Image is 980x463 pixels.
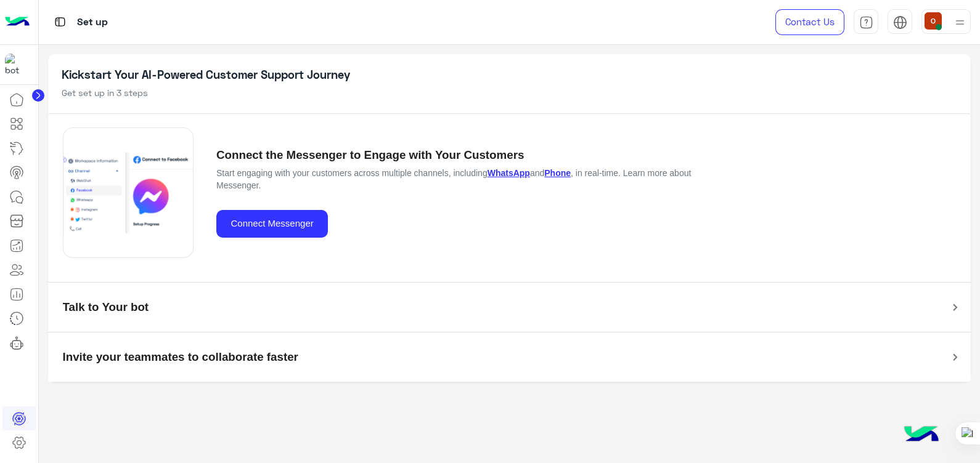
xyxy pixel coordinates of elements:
p: Set up [77,14,108,31]
img: userImage [925,12,942,30]
img: profile [952,15,968,30]
img: Logo [5,9,30,35]
img: 114004088273201 [5,54,27,76]
h5: Talk to Your bot [63,300,149,315]
img: Accordion Section Image [63,127,194,258]
mat-expansion-panel-header: Talk to Your bot [48,283,971,332]
img: hulul-logo.png [900,414,943,457]
button: Connect Messenger [216,210,328,238]
h5: Kickstart Your AI-Powered Customer Support Journey [62,68,957,82]
a: WhatsApp [488,168,530,178]
a: Phone [544,168,571,178]
h5: Connect the Messenger to Engage with Your Customers [216,148,719,163]
p: Start engaging with your customers across multiple channels, including and , in real-time. Learn ... [216,167,719,191]
img: tab [859,15,873,30]
mat-expansion-panel-header: Invite your teammates to collaborate faster [48,332,971,382]
img: tab [893,15,907,30]
a: Contact Us [775,9,844,35]
img: tab [52,14,68,30]
span: Get set up in 3 steps [62,87,148,98]
h5: Invite your teammates to collaborate faster [63,350,298,364]
a: tab [854,9,878,35]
